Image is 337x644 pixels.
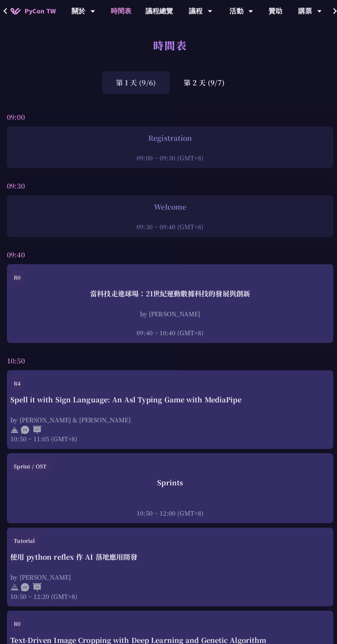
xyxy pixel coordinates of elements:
div: Text-Driven Image Cropping with Deep Learning and Genetic Algorithm [10,629,327,639]
div: 10:50 ~ 12:00 (GMT+8) [10,504,327,513]
a: R0 當科技走進球場：21世紀運動數據科技的發展與創新 by [PERSON_NAME] 09:40 ~ 10:40 (GMT+8) [10,268,327,334]
div: 第 2 天 (9/7) [168,71,236,93]
img: ENEN.5a408d1.svg [21,422,41,430]
div: R4 [10,373,24,387]
div: 09:40 ~ 10:40 (GMT+8) [10,325,327,334]
div: 09:00 [7,107,330,125]
div: 09:40 [7,243,330,262]
div: 09:00 ~ 09:30 (GMT+8) [10,152,327,161]
div: 第 1 天 (9/6) [101,71,168,93]
div: Welcome [10,200,327,210]
div: R0 [10,611,24,625]
div: 10:50 [7,348,330,367]
div: 10:50 ~ 12:20 (GMT+8) [10,586,327,595]
img: Home icon of PyCon TW 2025 [10,8,21,14]
img: svg+xml;base64,PHN2ZyB4bWxucz0iaHR0cDovL3d3dy53My5vcmcvMjAwMC9zdmciIHdpZHRoPSIyNCIgaGVpZ2h0PSIyNC... [10,578,19,586]
img: svg+xml;base64,PHN2ZyB4bWxucz0iaHR0cDovL3d3dy53My5vcmcvMjAwMC9zdmciIHdpZHRoPSIyNCIgaGVpZ2h0PSIyNC... [10,422,19,430]
div: Spell it with Sign Language: An Asl Typing Game with MediaPipe [10,391,327,401]
span: PyCon TW [24,6,55,16]
div: 10:50 ~ 11:05 (GMT+8) [10,430,327,439]
div: Sprints [10,473,327,483]
div: 09:30 [7,175,330,193]
div: 當科技走進球場：21世紀運動數據科技的發展與創新 [10,286,327,296]
div: Sprint / OST [10,455,50,469]
div: Tutorial [10,529,38,542]
div: R0 [10,268,24,282]
a: Tutorial 使用 python reflex 作 AI 落地應用開發 by [PERSON_NAME] 10:50 ~ 12:20 (GMT+8) [10,529,327,595]
div: 09:30 ~ 09:40 (GMT+8) [10,220,327,229]
div: by [PERSON_NAME] & [PERSON_NAME] [10,411,327,420]
a: R4 Spell it with Sign Language: An Asl Typing Game with MediaPipe by [PERSON_NAME] & [PERSON_NAME... [10,373,327,439]
a: PyCon TW [3,2,62,20]
div: by [PERSON_NAME] [10,306,327,315]
div: Registration [10,131,327,142]
h1: 時間表 [152,34,186,55]
div: 使用 python reflex 作 AI 落地應用開發 [10,547,327,557]
img: ZHZH.38617ef.svg [21,578,41,586]
div: by [PERSON_NAME] [10,567,327,576]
